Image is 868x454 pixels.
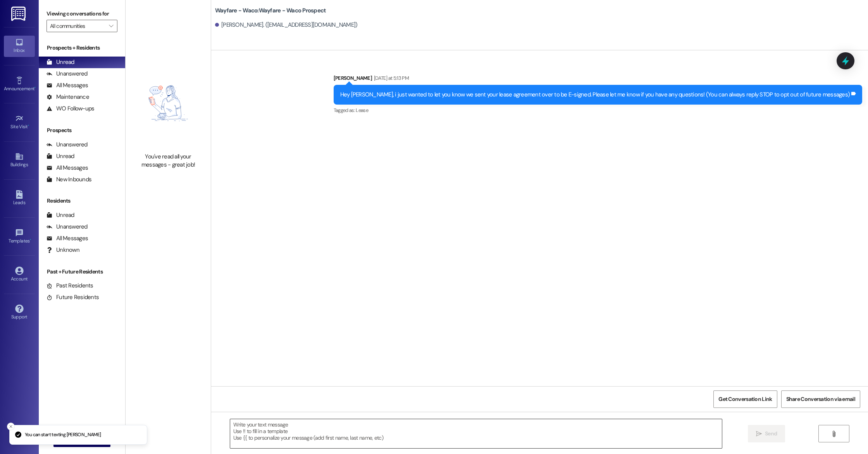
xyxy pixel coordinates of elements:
[4,264,35,285] a: Account
[46,293,99,301] div: Future Residents
[334,105,863,116] div: Tagged as:
[756,431,762,437] i: 
[334,74,863,85] div: [PERSON_NAME]
[46,223,88,231] div: Unanswered
[46,81,88,89] div: All Messages
[28,123,29,128] span: •
[30,237,31,242] span: •
[46,8,117,20] label: Viewing conversations for
[46,105,94,113] div: WO Follow-ups
[39,126,125,134] div: Prospects
[46,58,74,66] div: Unread
[356,107,368,113] span: Lease
[340,91,850,99] div: Hey [PERSON_NAME], i just wanted to let you know we sent your lease agreement over to be E-signed...
[46,175,91,184] div: New Inbounds
[46,141,88,149] div: Unanswered
[718,395,772,403] span: Get Conversation Link
[46,164,88,172] div: All Messages
[39,44,125,52] div: Prospects + Residents
[713,390,777,408] button: Get Conversation Link
[46,234,88,242] div: All Messages
[50,20,105,32] input: All communities
[46,152,74,160] div: Unread
[781,390,860,408] button: Share Conversation via email
[46,282,93,290] div: Past Residents
[831,431,837,437] i: 
[11,7,27,21] img: ResiDesk Logo
[25,432,101,439] p: You can start texting [PERSON_NAME]
[46,246,79,254] div: Unknown
[109,23,113,29] i: 
[215,21,358,29] div: [PERSON_NAME]. ([EMAIL_ADDRESS][DOMAIN_NAME])
[4,302,35,323] a: Support
[34,85,36,90] span: •
[46,93,89,101] div: Maintenance
[134,58,202,148] img: empty-state
[765,430,777,438] span: Send
[786,395,855,403] span: Share Conversation via email
[46,70,88,78] div: Unanswered
[134,153,202,169] div: You've read all your messages - great job!
[4,36,35,57] a: Inbox
[215,7,326,15] b: Wayfare - Waco: Wayfare - Waco Prospect
[39,197,125,205] div: Residents
[4,226,35,247] a: Templates •
[4,188,35,209] a: Leads
[7,423,15,430] button: Close toast
[4,112,35,133] a: Site Visit •
[39,268,125,276] div: Past + Future Residents
[46,211,74,219] div: Unread
[372,74,409,82] div: [DATE] at 5:13 PM
[748,425,785,442] button: Send
[4,150,35,171] a: Buildings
